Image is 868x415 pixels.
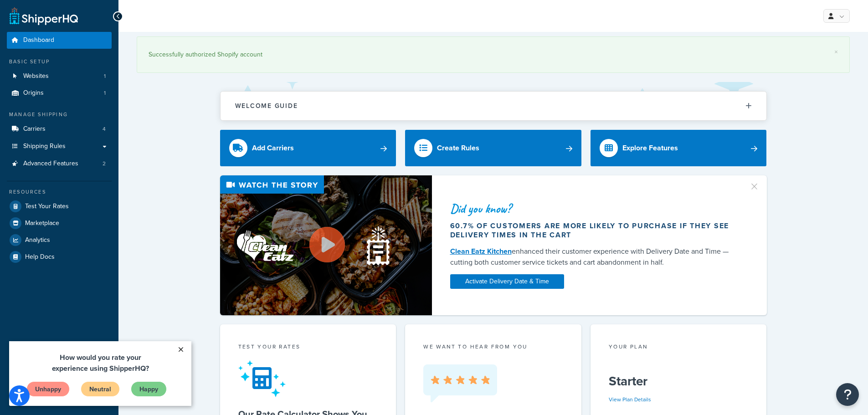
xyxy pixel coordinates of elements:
a: Help Docs [7,249,112,265]
a: Explore Features [591,130,767,166]
button: Open Resource Center [836,383,859,406]
li: Websites [7,68,112,85]
a: Unhappy [17,40,61,56]
span: 1 [104,72,106,80]
li: Origins [7,85,112,102]
div: Did you know? [450,202,738,215]
div: Manage Shipping [7,111,112,118]
h5: Starter [609,374,749,389]
a: Neutral [72,40,111,56]
a: Carriers4 [7,121,112,138]
span: How would you rate your experience using ShipperHQ? [43,11,140,32]
a: Create Rules [405,130,581,166]
a: Happy [122,40,158,56]
div: Resources [7,188,112,196]
div: Add Carriers [252,142,294,154]
a: × [834,48,838,56]
div: Basic Setup [7,58,112,66]
span: Test Your Rates [25,203,69,210]
span: 4 [103,125,106,133]
span: 2 [103,160,106,168]
a: Analytics [7,232,112,248]
button: Welcome Guide [221,92,766,120]
a: Test Your Rates [7,198,112,215]
a: Advanced Features2 [7,155,112,172]
span: Marketplace [25,220,59,227]
a: Add Carriers [220,130,396,166]
div: Successfully authorized Shopify account [149,48,838,61]
span: 1 [104,89,106,97]
span: Dashboard [23,36,54,44]
div: enhanced their customer experience with Delivery Date and Time — cutting both customer service ti... [450,246,738,268]
a: Activate Delivery Date & Time [450,274,564,289]
a: Clean Eatz Kitchen [450,246,512,256]
div: Explore Features [622,142,678,154]
p: we want to hear from you [423,343,563,351]
span: Carriers [23,125,46,133]
div: 60.7% of customers are more likely to purchase if they see delivery times in the cart [450,221,738,240]
li: Carriers [7,121,112,138]
a: Marketplace [7,215,112,231]
span: Shipping Rules [23,143,66,150]
div: Test your rates [238,343,378,353]
span: Advanced Features [23,160,78,168]
a: Websites1 [7,68,112,85]
div: Your Plan [609,343,749,353]
a: Origins1 [7,85,112,102]
a: Dashboard [7,32,112,49]
h2: Welcome Guide [235,102,298,109]
span: Websites [23,72,49,80]
span: Origins [23,89,44,97]
li: Advanced Features [7,155,112,172]
span: Help Docs [25,253,55,261]
div: Create Rules [437,142,479,154]
a: Shipping Rules [7,138,112,155]
a: View Plan Details [609,395,651,404]
span: Analytics [25,236,50,244]
img: Video thumbnail [220,175,432,315]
